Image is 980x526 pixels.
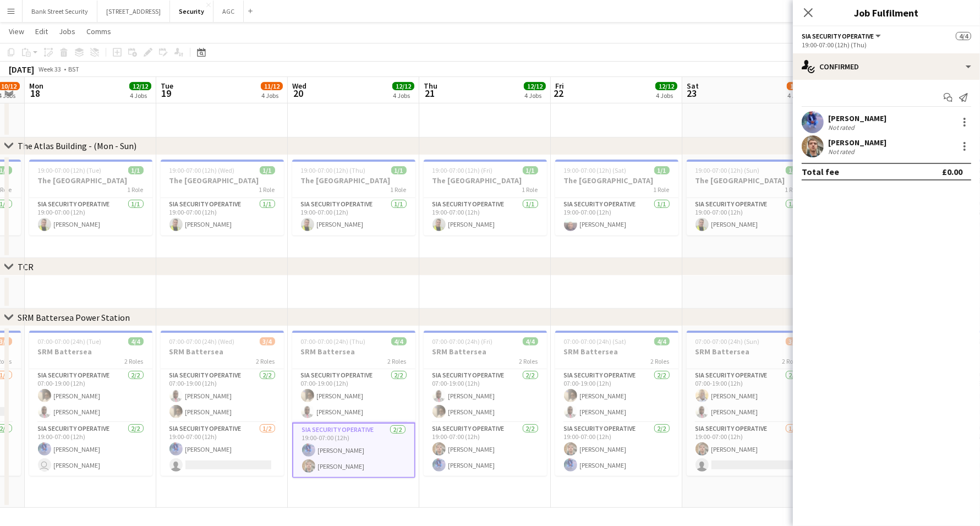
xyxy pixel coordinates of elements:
a: Edit [31,24,52,39]
app-card-role: SIA Security Operative2/219:00-07:00 (12h)[PERSON_NAME] [PERSON_NAME] [29,423,152,476]
h3: SRM Battersea [161,347,284,357]
span: 11/12 [787,82,809,90]
app-job-card: 07:00-07:00 (24h) (Wed)3/4SRM Battersea2 RolesSIA Security Operative2/207:00-19:00 (12h)[PERSON_N... [161,331,284,476]
span: SIA Security Operative [802,32,874,40]
span: Comms [86,26,111,36]
app-job-card: 19:00-07:00 (12h) (Wed)1/1The [GEOGRAPHIC_DATA]1 RoleSIA Security Operative1/119:00-07:00 (12h)[P... [161,160,284,235]
app-card-role: SIA Security Operative2/207:00-19:00 (12h)[PERSON_NAME][PERSON_NAME] [687,369,810,423]
span: 1/1 [260,166,275,174]
span: 12/12 [392,82,414,90]
span: 1/1 [128,166,144,174]
app-card-role: SIA Security Operative1/119:00-07:00 (12h)[PERSON_NAME] [687,198,810,235]
h3: SRM Battersea [687,347,810,357]
h3: SRM Battersea [424,347,547,357]
button: Bank Street Security [23,1,97,22]
app-job-card: 19:00-07:00 (12h) (Sat)1/1The [GEOGRAPHIC_DATA]1 RoleSIA Security Operative1/119:00-07:00 (12h)[P... [555,160,678,235]
h3: The [GEOGRAPHIC_DATA] [424,176,547,185]
div: 19:00-07:00 (12h) (Tue)1/1The [GEOGRAPHIC_DATA]1 RoleSIA Security Operative1/119:00-07:00 (12h)[P... [29,160,152,235]
span: 1 Role [785,185,801,194]
span: Week 33 [36,65,64,73]
span: 2 Roles [125,357,144,365]
app-card-role: SIA Security Operative1/119:00-07:00 (12h)[PERSON_NAME] [29,198,152,235]
span: 12/12 [524,82,546,90]
app-card-role: SIA Security Operative1/219:00-07:00 (12h)[PERSON_NAME] [687,423,810,476]
span: 1/1 [654,166,670,174]
span: 4/4 [523,337,538,346]
span: 19:00-07:00 (12h) (Wed) [169,166,235,174]
span: 19:00-07:00 (12h) (Thu) [301,166,366,174]
div: 19:00-07:00 (12h) (Thu)1/1The [GEOGRAPHIC_DATA]1 RoleSIA Security Operative1/119:00-07:00 (12h)[P... [292,160,415,235]
div: The Atlas Building - (Mon - Sun) [18,140,136,151]
span: 12/12 [129,82,151,90]
span: 4/4 [654,337,670,346]
span: 1/1 [391,166,407,174]
span: 2 Roles [782,357,801,365]
span: 07:00-07:00 (24h) (Tue) [38,337,102,346]
app-job-card: 07:00-07:00 (24h) (Sun)3/4SRM Battersea2 RolesSIA Security Operative2/207:00-19:00 (12h)[PERSON_N... [687,331,810,476]
h3: The [GEOGRAPHIC_DATA] [161,176,284,185]
div: Not rated [828,123,857,131]
span: Jobs [59,26,75,36]
span: 4/4 [391,337,407,346]
span: Edit [35,26,48,36]
span: 19:00-07:00 (12h) (Sun) [696,166,760,174]
span: 2 Roles [519,357,538,365]
a: View [4,24,29,39]
span: 2 Roles [256,357,275,365]
span: 1 Role [654,185,670,194]
div: Confirmed [793,53,980,80]
div: 4 Jobs [524,91,545,100]
div: 4 Jobs [261,91,282,100]
app-job-card: 07:00-07:00 (24h) (Sat)4/4SRM Battersea2 RolesSIA Security Operative2/207:00-19:00 (12h)[PERSON_N... [555,331,678,476]
app-card-role: SIA Security Operative2/207:00-19:00 (12h)[PERSON_NAME][PERSON_NAME] [424,369,547,423]
app-job-card: 19:00-07:00 (12h) (Fri)1/1The [GEOGRAPHIC_DATA]1 RoleSIA Security Operative1/119:00-07:00 (12h)[P... [424,160,547,235]
h3: SRM Battersea [29,347,152,357]
app-card-role: SIA Security Operative1/119:00-07:00 (12h)[PERSON_NAME] [292,198,415,235]
span: 19:00-07:00 (12h) (Tue) [38,166,102,174]
app-job-card: 19:00-07:00 (12h) (Sun)1/1The [GEOGRAPHIC_DATA]1 RoleSIA Security Operative1/119:00-07:00 (12h)[P... [687,160,810,235]
span: 20 [291,87,306,100]
span: Fri [555,81,564,91]
span: 11/12 [261,82,283,90]
div: 4 Jobs [130,91,151,100]
app-card-role: SIA Security Operative2/207:00-19:00 (12h)[PERSON_NAME][PERSON_NAME] [161,369,284,423]
h3: Job Fulfilment [793,6,980,20]
span: 1/1 [786,166,801,174]
span: Wed [292,81,306,91]
span: 1 Role [522,185,538,194]
span: 1 Role [128,185,144,194]
span: View [9,26,24,36]
a: Comms [82,24,116,39]
app-card-role: SIA Security Operative2/219:00-07:00 (12h)[PERSON_NAME][PERSON_NAME] [292,423,415,478]
div: TCR [18,261,34,272]
div: 4 Jobs [393,91,414,100]
div: [DATE] [9,64,34,75]
span: 19:00-07:00 (12h) (Sat) [564,166,627,174]
span: 07:00-07:00 (24h) (Wed) [169,337,235,346]
div: 19:00-07:00 (12h) (Thu) [802,41,971,49]
span: 1 Role [259,185,275,194]
div: Total fee [802,166,839,177]
span: 07:00-07:00 (24h) (Sun) [696,337,760,346]
div: [PERSON_NAME] [828,113,886,123]
app-card-role: SIA Security Operative2/207:00-19:00 (12h)[PERSON_NAME][PERSON_NAME] [29,369,152,423]
div: 07:00-07:00 (24h) (Tue)4/4SRM Battersea2 RolesSIA Security Operative2/207:00-19:00 (12h)[PERSON_N... [29,331,152,476]
span: 3/4 [786,337,801,346]
span: 21 [422,87,437,100]
app-job-card: 07:00-07:00 (24h) (Fri)4/4SRM Battersea2 RolesSIA Security Operative2/207:00-19:00 (12h)[PERSON_N... [424,331,547,476]
span: Tue [161,81,173,91]
app-card-role: SIA Security Operative1/119:00-07:00 (12h)[PERSON_NAME] [555,198,678,235]
a: Jobs [54,24,80,39]
div: £0.00 [942,166,962,177]
span: Sat [687,81,699,91]
span: 1 Role [391,185,407,194]
app-job-card: 07:00-07:00 (24h) (Thu)4/4SRM Battersea2 RolesSIA Security Operative2/207:00-19:00 (12h)[PERSON_N... [292,331,415,478]
span: 19:00-07:00 (12h) (Fri) [432,166,493,174]
span: 19 [159,87,173,100]
span: 12/12 [655,82,677,90]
